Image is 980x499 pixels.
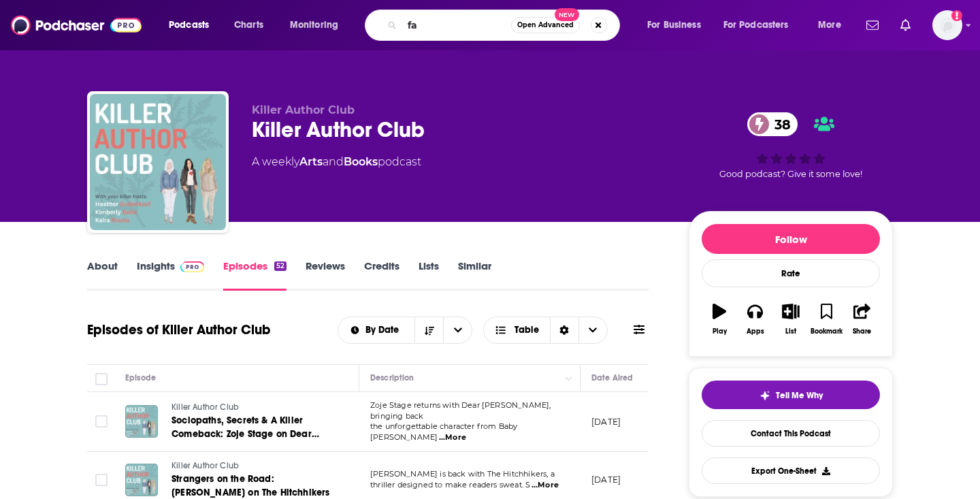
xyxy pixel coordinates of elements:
[702,457,880,484] button: Export One-Sheet
[338,317,473,344] h2: Choose List sort
[338,325,415,335] button: open menu
[747,327,764,336] div: Apps
[169,16,209,35] span: Podcasts
[776,390,823,401] span: Tell Me Why
[378,10,633,41] div: Search podcasts, credits, & more...
[932,10,962,40] button: Show profile menu
[773,295,808,344] button: List
[517,22,574,29] span: Open Advanced
[932,10,962,40] img: User Profile
[95,415,108,428] span: Toggle select row
[514,325,539,335] span: Table
[180,261,204,272] img: Podchaser Pro
[439,432,466,443] span: ...More
[225,14,272,36] a: Charts
[723,16,789,35] span: For Podcasters
[370,400,551,421] span: Zoje Stage returns with Dear [PERSON_NAME], bringing back
[95,474,108,486] span: Toggle select row
[511,17,580,33] button: Open AdvancedNew
[934,453,966,485] iframe: Intercom live chat
[171,460,335,472] a: Killer Author Club
[370,421,517,442] span: the unforgettable character from Baby [PERSON_NAME]
[252,154,421,170] div: A weekly podcast
[171,402,239,412] span: Killer Author Club
[951,10,962,21] svg: Add a profile image
[414,317,443,343] button: Sort Direction
[171,415,319,453] span: Sociopaths, Secrets & A Killer Comeback: Zoje Stage on Dear [PERSON_NAME]
[137,259,204,291] a: InsightsPodchaser Pro
[761,112,798,136] span: 38
[713,327,727,336] div: Play
[702,420,880,447] a: Contact This Podcast
[299,155,323,168] a: Arts
[895,14,916,37] a: Show notifications dropdown
[402,14,511,36] input: Search podcasts, credits, & more...
[591,370,633,386] div: Date Aired
[443,317,472,343] button: open menu
[702,259,880,287] div: Rate
[747,112,798,136] a: 38
[87,321,270,338] h1: Episodes of Killer Author Club
[171,402,335,414] a: Killer Author Club
[689,103,893,188] div: 38Good podcast? Give it some love!
[370,480,530,489] span: thriller designed to make readers sweat. S
[737,295,772,344] button: Apps
[125,370,156,386] div: Episode
[171,461,239,470] span: Killer Author Club
[719,169,862,179] span: Good podcast? Give it some love!
[223,259,287,291] a: Episodes52
[638,14,718,36] button: open menu
[811,327,843,336] div: Bookmark
[702,224,880,254] button: Follow
[483,317,608,344] button: Choose View
[759,390,770,401] img: tell me why sparkle
[715,14,808,36] button: open menu
[11,12,142,38] img: Podchaser - Follow, Share and Rate Podcasts
[370,370,414,386] div: Description
[364,259,399,291] a: Credits
[344,155,378,168] a: Books
[370,469,555,479] span: [PERSON_NAME] is back with The Hitchhikers, a
[591,474,621,485] p: [DATE]
[861,14,884,37] a: Show notifications dropdown
[702,295,737,344] button: Play
[90,94,226,230] img: Killer Author Club
[702,381,880,409] button: tell me why sparkleTell Me Why
[280,14,356,36] button: open menu
[171,473,329,498] span: Strangers on the Road: [PERSON_NAME] on The Hitchhikers
[323,155,344,168] span: and
[845,295,880,344] button: Share
[87,259,118,291] a: About
[561,370,577,387] button: Column Actions
[365,325,404,335] span: By Date
[785,327,796,336] div: List
[818,16,841,35] span: More
[532,480,559,491] span: ...More
[290,16,338,35] span: Monitoring
[234,16,263,35] span: Charts
[458,259,491,291] a: Similar
[419,259,439,291] a: Lists
[252,103,355,116] span: Killer Author Club
[171,414,335,441] a: Sociopaths, Secrets & A Killer Comeback: Zoje Stage on Dear [PERSON_NAME]
[853,327,871,336] div: Share
[808,295,844,344] button: Bookmark
[274,261,287,271] div: 52
[550,317,578,343] div: Sort Direction
[555,8,579,21] span: New
[159,14,227,36] button: open menu
[591,416,621,428] p: [DATE]
[306,259,345,291] a: Reviews
[808,14,858,36] button: open menu
[647,16,701,35] span: For Business
[932,10,962,40] span: Logged in as anyalola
